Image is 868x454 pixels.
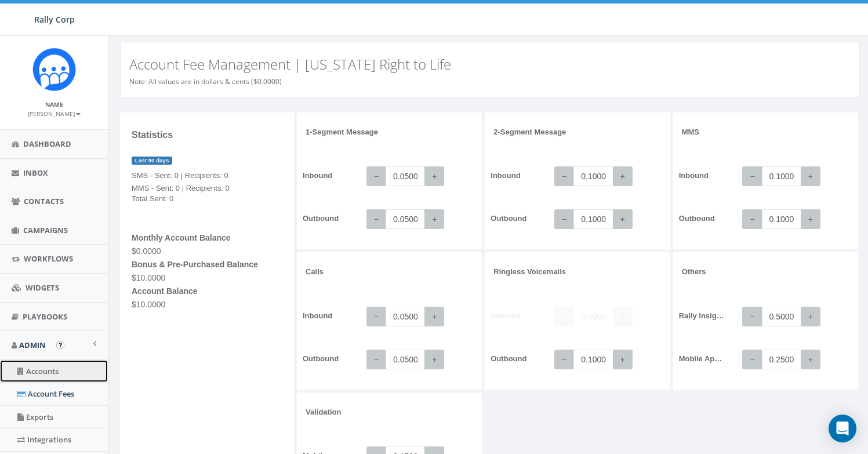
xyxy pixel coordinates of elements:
button: + [613,166,633,186]
small: Name [45,100,63,108]
label: Mobile Append [679,350,725,365]
button: − [366,350,386,369]
button: + [424,307,444,326]
label: Outbound [303,350,339,365]
span: Rally Corp [34,14,75,25]
label: 1-Segment Message [306,112,378,152]
span: Campaigns [23,225,68,235]
span: Playbooks [23,311,67,322]
label: Outbound [303,209,339,224]
button: + [613,209,633,229]
label: Calls [306,252,324,292]
button: + [424,209,444,229]
button: − [742,209,762,229]
span: Widgets [26,282,59,293]
label: Inbound [491,166,520,181]
button: + [801,209,820,229]
label: Validation [306,393,341,433]
b: Monthly Account Balance [132,233,231,242]
p: SMS - Sent: 0 | Recipients: 0 [132,157,282,181]
button: Open In-App Guide [56,341,64,349]
label: Others [682,252,706,292]
span: Admin [19,340,46,350]
button: + [801,166,820,186]
label: Outbound [491,350,526,365]
button: − [742,350,762,369]
span: Contacts [24,196,64,206]
div: Open Intercom Messenger [829,415,856,442]
label: Rally Insights [679,307,725,322]
button: − [554,350,574,369]
label: 2-Segment Message [493,112,566,152]
div: Last 90 days [132,157,172,165]
label: Outbound [679,209,715,224]
button: + [801,307,820,326]
button: − [554,209,574,229]
button: + [801,350,820,369]
label: Inbound [303,166,332,181]
h5: $10.0000 [132,300,282,309]
button: − [742,307,762,326]
label: Outbound [491,209,526,224]
button: + [613,350,633,369]
button: − [366,209,386,229]
h6: Note: All values are in dollars & cents ($0.0000) [129,78,851,85]
h5: $10.0000 [132,274,282,282]
button: + [424,350,444,369]
button: + [424,166,444,186]
h3: Account Fee Management | [US_STATE] Right to Life [129,57,851,72]
b: Bonus & Pre-Purchased Balance [132,260,258,269]
a: [PERSON_NAME] [28,108,81,118]
button: − [366,166,386,186]
span: Workflows [24,253,73,264]
button: − [742,166,762,186]
h5: $0.0000 [132,247,282,256]
span: Inbox [23,168,48,178]
label: MMS [682,112,699,152]
button: − [366,307,386,326]
button: − [554,166,574,186]
small: [PERSON_NAME] [28,110,81,118]
span: Dashboard [23,139,71,149]
label: Ringless Voicemails [493,252,566,292]
h4: Statistics [132,130,282,140]
b: Account Balance [132,286,198,296]
label: Inbound [303,307,332,322]
img: Icon_1.png [32,48,76,91]
p: Total Sent: 0 [132,194,282,205]
label: Inbound [679,166,709,181]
